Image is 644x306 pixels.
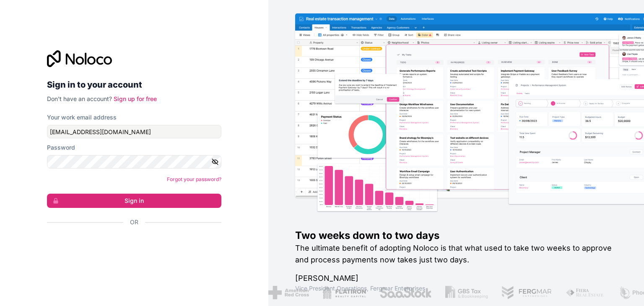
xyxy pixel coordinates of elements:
[268,286,309,299] img: /assets/american-red-cross-BAupjrZR.png
[295,242,617,266] h2: The ultimate benefit of adopting Noloco is that what used to take two weeks to approve and proces...
[47,143,75,152] label: Password
[167,176,221,182] a: Forgot your password?
[47,194,221,208] button: Sign in
[295,229,617,242] h1: Two weeks down to two days
[43,236,219,254] iframe: Sign in with Google Button
[47,77,221,92] h2: Sign in to your account
[47,95,112,102] span: Don't have an account?
[47,155,221,169] input: Password
[130,218,138,226] span: Or
[295,284,617,293] h1: Vice President Operations , Fergmar Enterprises
[47,113,117,122] label: Your work email address
[114,95,157,102] a: Sign up for free
[295,272,617,284] h1: [PERSON_NAME]
[47,125,221,138] input: Email address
